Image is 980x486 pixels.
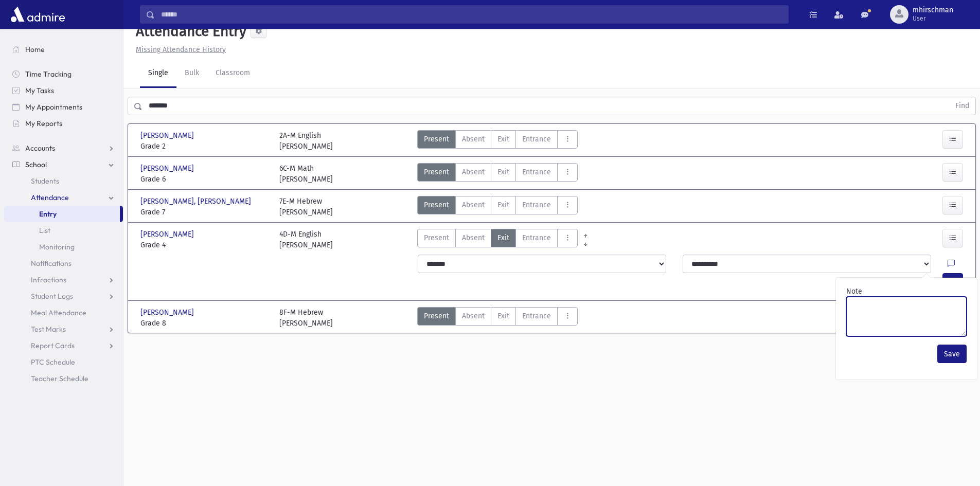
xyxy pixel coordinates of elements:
[4,222,123,239] a: List
[462,311,485,321] span: Absent
[140,318,269,329] span: Grade 8
[846,286,862,297] label: Note
[462,232,485,243] span: Absent
[140,174,269,185] span: Grade 6
[4,99,123,115] a: My Appointments
[4,41,123,58] a: Home
[937,345,967,363] button: Save
[8,4,67,25] img: AdmirePro
[140,207,269,218] span: Grade 7
[497,200,509,210] span: Exit
[279,307,333,329] div: 8F-M Hebrew [PERSON_NAME]
[4,255,123,272] a: Notifications
[4,82,123,99] a: My Tasks
[424,200,449,210] span: Present
[417,163,578,185] div: AttTypes
[31,193,69,202] span: Attendance
[25,86,54,95] span: My Tasks
[25,69,72,79] span: Time Tracking
[417,307,578,329] div: AttTypes
[4,288,123,304] a: Student Logs
[31,341,75,350] span: Report Cards
[140,163,196,174] span: [PERSON_NAME]
[417,229,578,250] div: AttTypes
[140,59,176,88] a: Single
[25,119,62,128] span: My Reports
[424,134,449,145] span: Present
[462,200,485,210] span: Absent
[31,275,66,284] span: Infractions
[4,239,123,255] a: Monitoring
[522,200,551,210] span: Entrance
[4,321,123,337] a: Test Marks
[140,130,196,141] span: [PERSON_NAME]
[279,229,333,250] div: 4D-M English [PERSON_NAME]
[522,311,551,321] span: Entrance
[497,232,509,243] span: Exit
[913,14,953,23] span: User
[497,167,509,177] span: Exit
[39,242,75,251] span: Monitoring
[140,307,196,318] span: [PERSON_NAME]
[462,134,485,145] span: Absent
[31,308,86,317] span: Meal Attendance
[279,196,333,218] div: 7E-M Hebrew [PERSON_NAME]
[497,134,509,145] span: Exit
[176,59,207,88] a: Bulk
[31,357,75,367] span: PTC Schedule
[4,156,123,173] a: School
[136,45,226,54] u: Missing Attendance History
[913,6,953,14] span: mhirschman
[31,292,73,301] span: Student Logs
[25,102,82,112] span: My Appointments
[207,59,258,88] a: Classroom
[4,272,123,288] a: Infractions
[4,66,123,82] a: Time Tracking
[4,354,123,370] a: PTC Schedule
[132,45,226,54] a: Missing Attendance History
[39,226,50,235] span: List
[25,143,55,153] span: Accounts
[4,304,123,321] a: Meal Attendance
[4,370,123,387] a: Teacher Schedule
[522,167,551,177] span: Entrance
[279,130,333,152] div: 2A-M English [PERSON_NAME]
[31,325,66,334] span: Test Marks
[25,160,47,169] span: School
[140,229,196,240] span: [PERSON_NAME]
[31,176,59,186] span: Students
[4,206,120,222] a: Entry
[132,23,246,40] h5: Attendance Entry
[140,240,269,250] span: Grade 4
[155,5,788,24] input: Search
[4,115,123,132] a: My Reports
[417,196,578,218] div: AttTypes
[4,140,123,156] a: Accounts
[949,97,975,115] button: Find
[424,311,449,321] span: Present
[4,189,123,206] a: Attendance
[140,196,253,207] span: [PERSON_NAME], [PERSON_NAME]
[39,209,57,219] span: Entry
[462,167,485,177] span: Absent
[25,45,45,54] span: Home
[424,232,449,243] span: Present
[522,134,551,145] span: Entrance
[4,173,123,189] a: Students
[497,311,509,321] span: Exit
[4,337,123,354] a: Report Cards
[417,130,578,152] div: AttTypes
[522,232,551,243] span: Entrance
[279,163,333,185] div: 6C-M Math [PERSON_NAME]
[31,374,88,383] span: Teacher Schedule
[31,259,72,268] span: Notifications
[140,141,269,152] span: Grade 2
[424,167,449,177] span: Present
